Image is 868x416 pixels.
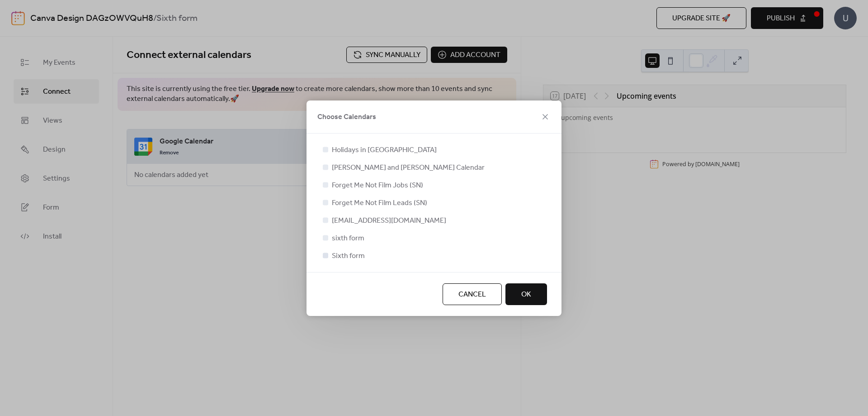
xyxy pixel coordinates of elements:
span: Cancel [458,289,486,300]
span: OK [521,289,531,300]
span: [EMAIL_ADDRESS][DOMAIN_NAME] [332,215,446,226]
button: Cancel [443,283,502,305]
span: Choose Calendars [317,112,376,123]
span: Holidays in [GEOGRAPHIC_DATA] [332,145,437,156]
span: Forget Me Not Film Leads (SN) [332,198,427,209]
span: Forget Me Not Film Jobs (SN) [332,180,423,191]
button: OK [505,283,547,305]
span: Sixth form [332,251,365,262]
span: [PERSON_NAME] and [PERSON_NAME] Calendar [332,163,485,173]
span: sixth form [332,233,364,244]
